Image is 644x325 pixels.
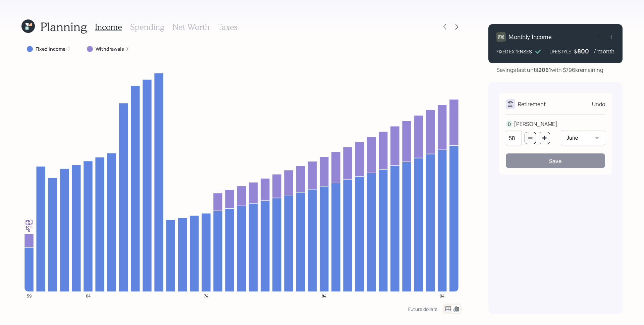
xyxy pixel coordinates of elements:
[549,157,562,165] div: Save
[408,306,437,312] div: Future dollars
[538,66,551,74] b: 2061
[322,293,326,298] tspan: 84
[514,120,557,128] div: [PERSON_NAME]
[506,121,513,128] div: D
[508,33,552,41] h4: Monthly Income
[549,48,571,55] div: LIFESTYLE
[86,293,91,298] tspan: 64
[574,48,577,55] h4: $
[218,22,237,32] h3: Taxes
[506,153,605,168] button: Save
[36,46,65,52] label: Fixed Income
[577,47,594,55] div: 800
[95,22,122,32] h3: Income
[592,100,605,108] div: Undo
[40,19,87,34] h1: Planning
[130,22,164,32] h3: Spending
[594,48,614,55] h4: / month
[204,293,208,298] tspan: 74
[440,293,444,298] tspan: 94
[496,48,532,55] div: FIXED EXPENSES
[496,66,603,74] div: Savings last until with $796k remaining
[172,22,210,32] h3: Net Worth
[96,46,124,52] label: Withdrawals
[518,100,546,108] div: Retirement
[27,293,32,298] tspan: 59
